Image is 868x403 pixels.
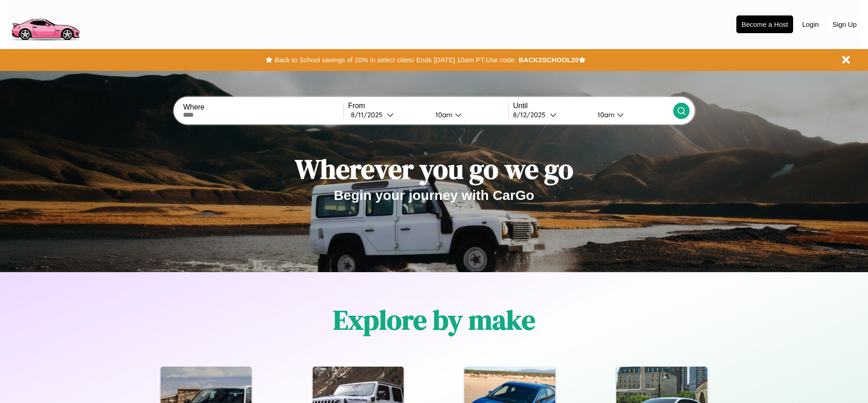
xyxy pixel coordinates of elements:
button: Back to School savings of 20% in select cities! Ends [DATE] 10am PT.Use code: [272,54,518,66]
button: 10am [590,110,673,119]
label: Where [183,103,343,111]
button: Sign Up [828,16,861,33]
div: 8 / 12 / 2025 [513,110,550,119]
button: 10am [428,110,508,119]
div: 10am [431,110,455,119]
b: BACK2SCHOOL20 [518,56,579,64]
label: Until [513,102,673,110]
div: 10am [593,110,617,119]
label: From [348,102,508,110]
h1: Explore by make [333,301,535,338]
button: Become a Host [736,15,793,33]
div: 8 / 11 / 2025 [351,110,387,119]
button: 8/11/2025 [348,110,428,119]
img: logo [7,5,84,43]
button: Login [798,16,824,33]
